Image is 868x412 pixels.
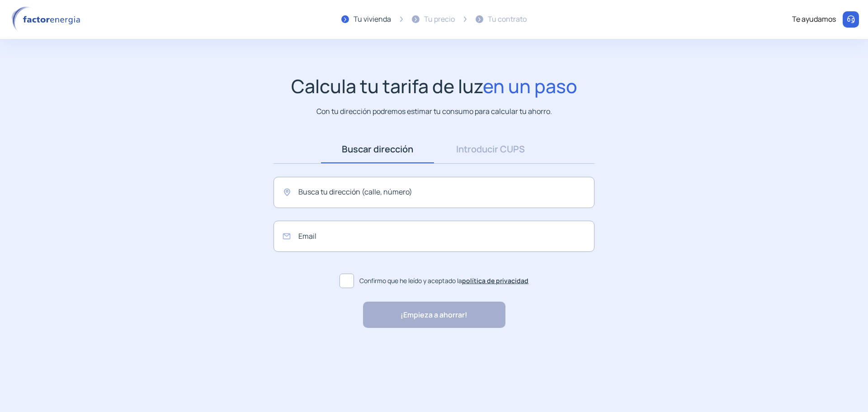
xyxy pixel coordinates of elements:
div: Te ayudamos [792,14,836,25]
div: Tu vivienda [354,14,391,25]
p: "Rapidez y buen trato al cliente" [348,339,453,351]
span: Confirmo que he leído y aceptado la [359,276,528,286]
img: logo factor [9,6,86,33]
img: llamar [846,15,855,24]
div: Tu contrato [488,14,527,25]
a: Introducir CUPS [434,135,547,163]
a: política de privacidad [462,276,528,285]
span: en un paso [483,73,577,99]
p: Con tu dirección podremos estimar tu consumo para calcular tu ahorro. [316,106,552,117]
div: Tu precio [424,14,455,25]
img: Trustpilot [457,342,520,349]
a: Buscar dirección [321,135,434,163]
h1: Calcula tu tarifa de luz [291,75,577,97]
